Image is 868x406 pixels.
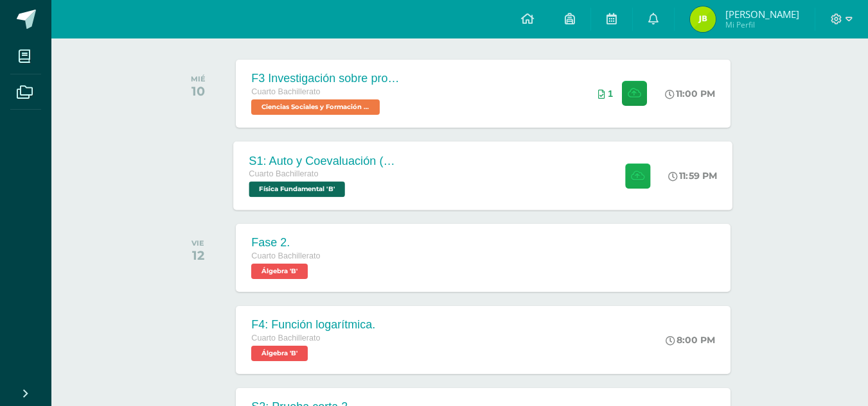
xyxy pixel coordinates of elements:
[669,170,718,182] div: 11:59 PM
[251,87,320,96] span: Cuarto Bachillerato
[249,182,345,197] span: Física Fundamental 'B'
[666,334,715,346] div: 8:00 PM
[665,88,715,99] div: 11:00 PM
[690,6,716,32] img: b9e5c83ff430bae9e4fcf1ebb3a5e968.png
[598,89,613,99] div: Archivos entregados
[191,74,206,83] div: MIÉ
[249,169,319,178] span: Cuarto Bachillerato
[725,8,799,21] span: [PERSON_NAME]
[251,72,405,85] div: F3 Investigación sobre problemas de salud mental como fenómeno social
[191,239,204,248] div: VIE
[251,318,375,332] div: F4: Función logarítmica.
[251,264,308,279] span: Álgebra 'B'
[251,251,320,260] span: Cuarto Bachillerato
[251,99,380,115] span: Ciencias Sociales y Formación Ciudadana 'B'
[249,154,405,167] div: S1: Auto y Coevaluación (Magnetismo/Conceptos Básicos)
[251,236,320,250] div: Fase 2.
[191,248,204,263] div: 12
[191,83,206,99] div: 10
[251,346,308,361] span: Álgebra 'B'
[251,334,320,343] span: Cuarto Bachillerato
[608,89,613,99] span: 1
[725,19,799,30] span: Mi Perfil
